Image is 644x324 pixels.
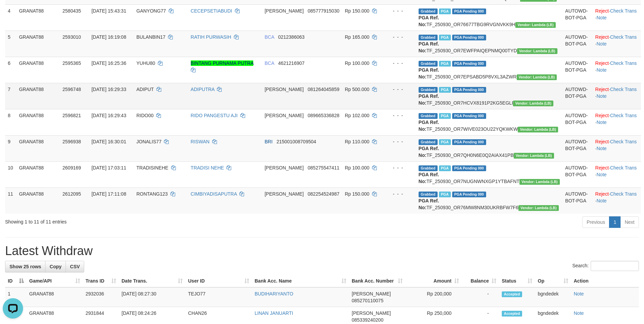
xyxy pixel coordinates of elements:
a: BINTANG PURNAMA PUTRA [191,60,254,66]
span: Marked by bgndedek [439,8,451,14]
div: - - - [386,191,413,197]
span: [DATE] 17:11:08 [91,191,126,197]
a: Check Trans [610,139,637,144]
span: 2593010 [62,34,81,40]
span: PGA Pending [452,165,486,171]
span: [DATE] 16:25:36 [91,60,126,66]
span: Marked by bgndany [439,61,451,67]
td: GRANAT88 [16,161,60,187]
td: 11 [5,187,16,214]
div: - - - [386,138,413,145]
a: Reject [595,113,609,118]
div: - - - [386,112,413,119]
th: Action [571,275,639,287]
span: PGA Pending [452,61,486,67]
span: Copy 215001008709504 to clipboard [277,139,316,144]
span: 2609169 [62,165,81,170]
span: YUHU80 [136,60,155,66]
span: Copy 085777915030 to clipboard [308,8,339,14]
th: Date Trans.: activate to sort column ascending [119,275,185,287]
a: Copy [45,261,66,272]
span: 2596938 [62,139,81,144]
span: [DATE] 15:43:31 [91,8,126,14]
span: Rp 500.000 [345,87,369,92]
td: [DATE] 08:27:30 [119,287,185,307]
span: Vendor URL: https://dashboard.q2checkout.com/secure [519,179,560,185]
span: Marked by bgndany [439,35,451,40]
span: PGA Pending [452,87,486,93]
span: Rp 100.000 [345,165,369,170]
td: · · [592,57,641,83]
td: · · [592,187,641,214]
td: 7 [5,83,16,109]
span: 2596748 [62,87,81,92]
a: Note [574,310,584,316]
div: - - - [386,164,413,171]
span: PGA Pending [452,35,486,40]
span: Copy 085270110075 to clipboard [352,298,383,303]
td: 6 [5,57,16,83]
td: - [462,287,499,307]
b: PGA Ref. No: [419,172,439,184]
td: TF_250930_OR7EPSABD5P8VXL3AZWR [416,57,563,83]
span: 2580435 [62,8,81,14]
span: Grabbed [419,87,438,93]
th: Bank Acc. Number: activate to sort column ascending [349,275,405,287]
td: 5 [5,31,16,57]
span: Copy 089665336828 to clipboard [308,113,339,118]
span: 2612095 [62,191,81,197]
a: Note [596,120,607,125]
td: TF_250930_OR76MW8NM30UKRBFW7F6 [416,187,563,214]
span: BRI [264,139,272,144]
td: AUTOWD-BOT-PGA [563,187,593,214]
a: Check Trans [610,191,637,197]
td: TF_250930_OR7EWFPAIQEPNMQ00TYD [416,31,563,57]
span: Copy 082254524987 to clipboard [308,191,339,197]
a: Note [596,146,607,151]
a: RISWAN [191,139,209,144]
span: [DATE] 17:03:11 [91,165,126,170]
span: Copy 085275547411 to clipboard [308,165,339,170]
td: AUTOWD-BOT-PGA [563,135,593,161]
a: Note [596,172,607,177]
span: Marked by bgndedek [439,87,451,93]
a: Check Trans [610,87,637,92]
div: - - - [386,34,413,40]
span: Vendor URL: https://dashboard.q2checkout.com/secure [517,48,557,54]
td: GRANAT88 [16,31,60,57]
a: Note [596,198,607,203]
td: GRANAT88 [16,109,60,135]
td: 8 [5,109,16,135]
div: - - - [386,7,413,14]
a: Check Trans [610,34,637,40]
td: TF_250930_OR7HCVX8191P2KG5EGLI [416,83,563,109]
td: 2932036 [83,287,119,307]
b: PGA Ref. No: [419,93,439,106]
span: Copy 0212386063 to clipboard [278,34,305,40]
a: Reject [595,34,609,40]
a: Note [596,41,607,47]
a: RATIH PURWASIH [191,34,232,40]
td: · · [592,83,641,109]
span: Grabbed [419,35,438,40]
a: Note [596,67,607,73]
a: Note [574,291,584,296]
th: Amount: activate to sort column ascending [405,275,462,287]
span: [PERSON_NAME] [352,310,391,316]
span: Marked by bgndany [439,139,451,145]
td: GRANAT88 [16,57,60,83]
label: Search: [572,261,639,271]
span: Accepted [502,311,522,317]
span: Rp 110.000 [345,139,369,144]
b: PGA Ref. No: [419,67,439,79]
a: Reject [595,139,609,144]
td: 9 [5,135,16,161]
span: Grabbed [419,165,438,171]
span: Vendor URL: https://dashboard.q2checkout.com/secure [513,101,553,106]
b: PGA Ref. No: [419,198,439,210]
td: GRANAT88 [16,4,60,31]
span: GANYONG77 [136,8,166,14]
td: · · [592,109,641,135]
div: - - - [386,86,413,93]
span: Grabbed [419,139,438,145]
